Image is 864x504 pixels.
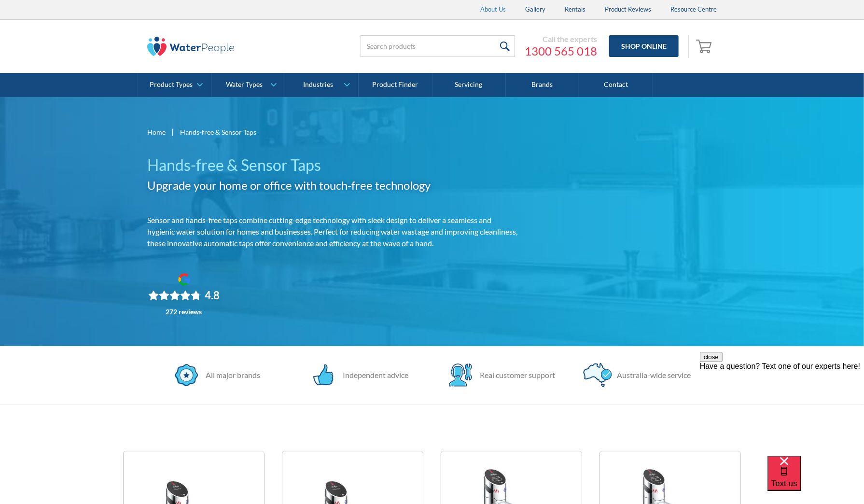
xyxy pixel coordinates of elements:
[359,73,432,97] a: Product Finder
[767,456,864,504] iframe: podium webchat widget bubble
[147,177,518,194] h2: Upgrade your home or office with touch-free technology
[201,369,260,381] div: All major brands
[612,369,691,381] div: Australia-wide service
[285,73,358,97] a: Industries
[170,126,175,138] div: |
[432,73,506,97] a: Servicing
[180,127,256,137] div: Hands-free & Sensor Taps
[475,369,555,381] div: Real customer support
[147,127,166,137] a: Home
[138,73,211,97] a: Product Types
[579,73,653,97] a: Contact
[205,289,220,302] div: 4.8
[147,154,518,177] h1: Hands-free & Sensor Taps
[525,44,597,58] a: 1300 565 018
[361,35,515,57] input: Search products
[338,369,408,381] div: Independent advice
[609,35,679,57] a: Shop Online
[211,73,284,97] a: Water Types
[694,35,717,58] a: Open empty cart
[147,37,234,56] img: The Water People
[147,214,518,249] p: Sensor and hands-free taps combine cutting-edge technology with sleek design to deliver a seamles...
[506,73,579,97] a: Brands
[226,81,263,89] div: Water Types
[150,81,193,89] div: Product Types
[166,308,202,316] div: 272 reviews
[303,81,333,89] div: Industries
[696,38,714,54] img: shopping cart
[148,289,220,302] div: Rating: 4.8 out of 5
[525,34,597,44] div: Call the experts
[700,352,864,468] iframe: podium webchat widget prompt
